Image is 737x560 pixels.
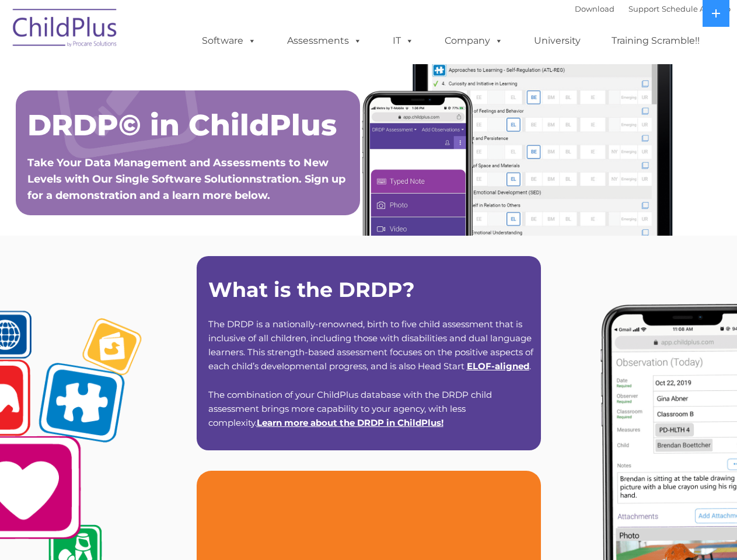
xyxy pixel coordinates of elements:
a: University [522,29,592,52]
span: DRDP© in ChildPlus [27,107,337,143]
img: ChildPlus by Procare Solutions [7,1,124,59]
a: Schedule A Demo [662,4,731,13]
strong: What is the DRDP? [208,277,415,302]
span: ! [257,417,443,428]
span: Take Your Data Management and Assessments to New Levels with Our Single Software Solutionnstratio... [27,156,345,202]
a: Software [190,29,268,52]
a: Support [628,4,659,13]
font: | [575,4,731,13]
a: Training Scramble!! [600,29,711,52]
span: The DRDP is a nationally-renowned, birth to five child assessment that is inclusive of all childr... [208,318,533,372]
span: The combination of your ChildPlus database with the DRDP child assessment brings more capability ... [208,389,492,428]
a: IT [381,29,425,52]
a: Learn more about the DRDP in ChildPlus [257,417,441,428]
a: ELOF-aligned [467,360,529,372]
a: Assessments [275,29,373,52]
a: Company [433,29,515,52]
a: Download [575,4,614,13]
